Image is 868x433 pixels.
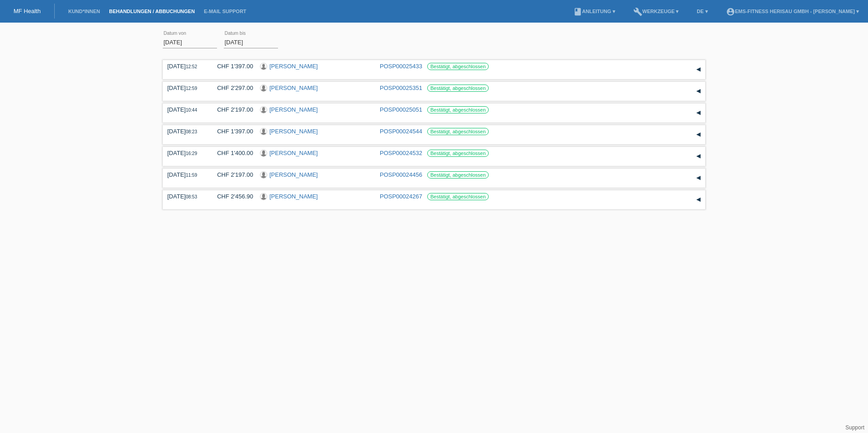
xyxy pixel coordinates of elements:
label: Bestätigt, abgeschlossen [427,150,489,157]
a: account_circleEMS-Fitness Herisau GmbH - [PERSON_NAME] ▾ [722,9,863,14]
a: POSP00025433 [380,63,422,70]
span: 12:52 [186,64,197,69]
a: [PERSON_NAME] [269,106,318,113]
span: 08:23 [186,129,197,134]
a: POSP00024532 [380,150,422,156]
div: auf-/zuklappen [692,128,705,141]
a: Kund*innen [64,9,104,14]
span: 11:59 [186,173,197,178]
div: CHF 2'197.00 [210,106,253,113]
div: auf-/zuklappen [692,193,705,207]
a: buildWerkzeuge ▾ [629,9,684,14]
div: CHF 2'197.00 [210,171,253,178]
label: Bestätigt, abgeschlossen [427,193,489,200]
div: [DATE] [167,63,203,70]
a: DE ▾ [692,9,712,14]
div: auf-/zuklappen [692,106,705,120]
div: auf-/zuklappen [692,171,705,185]
div: [DATE] [167,150,203,156]
a: [PERSON_NAME] [269,171,318,178]
a: Behandlungen / Abbuchungen [104,9,199,14]
div: auf-/zuklappen [692,85,705,98]
a: [PERSON_NAME] [269,150,318,156]
a: E-Mail Support [199,9,251,14]
div: auf-/zuklappen [692,150,705,163]
i: book [573,7,582,16]
a: [PERSON_NAME] [269,85,318,91]
div: [DATE] [167,193,203,200]
div: CHF 1'400.00 [210,150,253,156]
div: CHF 1'397.00 [210,128,253,135]
span: 16:29 [186,151,197,156]
div: CHF 1'397.00 [210,63,253,70]
label: Bestätigt, abgeschlossen [427,106,489,113]
label: Bestätigt, abgeschlossen [427,171,489,179]
a: [PERSON_NAME] [269,63,318,70]
label: Bestätigt, abgeschlossen [427,85,489,92]
div: auf-/zuklappen [692,63,705,76]
a: [PERSON_NAME] [269,128,318,135]
i: account_circle [726,7,735,16]
a: POSP00024267 [380,193,422,200]
div: [DATE] [167,171,203,178]
a: Support [845,424,864,431]
div: [DATE] [167,106,203,113]
label: Bestätigt, abgeschlossen [427,128,489,135]
span: 12:59 [186,86,197,91]
a: POSP00025051 [380,106,422,113]
div: [DATE] [167,128,203,135]
span: 10:44 [186,108,197,113]
a: POSP00025351 [380,85,422,91]
i: build [633,7,642,16]
span: 08:53 [186,194,197,199]
div: [DATE] [167,85,203,91]
a: bookAnleitung ▾ [569,9,620,14]
div: CHF 2'456.90 [210,193,253,200]
div: CHF 2'297.00 [210,85,253,91]
a: MF Health [14,8,41,14]
label: Bestätigt, abgeschlossen [427,63,489,70]
a: [PERSON_NAME] [269,193,318,200]
a: POSP00024456 [380,171,422,178]
a: POSP00024544 [380,128,422,135]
